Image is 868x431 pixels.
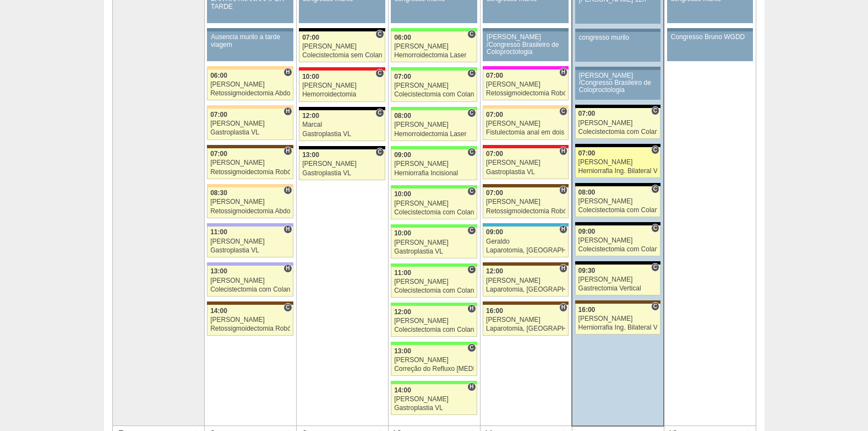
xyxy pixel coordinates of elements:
div: Key: Santa Joana [207,145,293,148]
div: [PERSON_NAME] [394,43,474,50]
div: Key: Santa Joana [207,301,293,305]
a: C 07:00 [PERSON_NAME] Fistulectomia anal em dois tempos [483,109,569,139]
div: Key: Blanc [575,105,660,108]
a: C 09:30 [PERSON_NAME] Gastrectomia Vertical [575,265,660,295]
div: [PERSON_NAME] [486,159,565,166]
div: [PERSON_NAME] [210,277,290,284]
div: Ausencia murilo a tarde viagem [211,34,290,48]
div: Key: Blanc [575,183,660,186]
div: [PERSON_NAME] [302,43,382,50]
a: H 16:00 [PERSON_NAME] Laparotomia, [GEOGRAPHIC_DATA], Drenagem, Bridas [483,305,569,336]
span: 11:00 [394,269,411,277]
div: Key: Pro Matre [483,66,569,69]
span: 12:00 [486,267,503,275]
a: H 06:00 [PERSON_NAME] Retossigmoidectomia Abdominal VL [207,69,293,100]
div: Key: Aviso [483,28,569,31]
div: [PERSON_NAME] [210,238,290,245]
div: Key: Blanc [299,28,385,31]
div: [PERSON_NAME] /Congresso Brasileiro de Coloproctologia [579,72,657,94]
div: Key: Brasil [391,342,477,345]
div: Colecistectomia com Colangiografia VL [394,91,474,98]
span: Hospital [559,264,567,273]
a: [PERSON_NAME] /Congresso Brasileiro de Coloproctologia [575,70,660,100]
div: [PERSON_NAME] [302,82,382,89]
span: 11:00 [210,228,227,236]
div: Gastroplastia VL [302,131,382,138]
a: H 12:00 [PERSON_NAME] Colecistectomia com Colangiografia VL [391,306,477,337]
span: Consultório [375,69,384,78]
a: [PERSON_NAME] /Congresso Brasileiro de Coloproctologia [483,31,569,61]
div: [PERSON_NAME] [394,317,474,325]
div: [PERSON_NAME] [578,315,658,322]
div: [PERSON_NAME] [210,159,290,166]
div: Key: Brasil [391,303,477,306]
div: [PERSON_NAME] /Congresso Brasileiro de Coloproctologia [487,34,565,56]
a: C 08:00 [PERSON_NAME] Hemorroidectomia Laser [391,110,477,141]
span: Consultório [651,263,659,272]
span: Consultório [467,226,476,235]
span: 08:00 [394,112,411,120]
div: Gastroplastia VL [302,170,382,177]
div: [PERSON_NAME] [578,198,658,205]
a: C 07:00 [PERSON_NAME] Herniorrafia Ing. Bilateral VL [575,147,660,178]
a: C 16:00 [PERSON_NAME] Herniorrafia Ing. Bilateral VL [575,304,660,335]
div: Key: Christóvão da Gama [207,262,293,266]
div: [PERSON_NAME] [394,357,474,364]
span: 07:00 [210,150,227,158]
a: H 09:00 Geraldo Laparotomia, [GEOGRAPHIC_DATA], Drenagem, Bridas VL [483,227,569,257]
a: C 07:00 [PERSON_NAME] Colecistectomia com Colangiografia VL [575,108,660,139]
span: Hospital [283,147,292,155]
span: Hospital [283,225,292,234]
a: C 10:00 [PERSON_NAME] Colecistectomia com Colangiografia VL [391,188,477,219]
div: Key: Brasil [391,381,477,384]
span: Consultório [467,148,476,157]
div: Colecistectomia com Colangiografia VL [394,209,474,216]
span: 07:00 [486,150,503,158]
div: Key: Brasil [391,107,477,110]
div: Gastroplastia VL [394,248,474,255]
div: Colecistectomia com Colangiografia VL [394,326,474,333]
div: Retossigmoidectomia Robótica [210,169,290,176]
div: Gastroplastia VL [394,405,474,412]
span: 13:00 [210,267,227,275]
span: 08:30 [210,189,227,197]
div: Hemorroidectomia Laser [394,52,474,59]
div: Colecistectomia com Colangiografia VL [578,246,658,253]
a: C 13:00 [PERSON_NAME] Gastroplastia VL [299,149,385,180]
span: 09:00 [394,151,411,159]
span: 12:00 [302,112,319,120]
a: H 14:00 [PERSON_NAME] Gastroplastia VL [391,384,477,415]
div: [PERSON_NAME] [578,120,658,127]
div: [PERSON_NAME] [578,276,658,283]
a: H 07:00 [PERSON_NAME] Retossigmoidectomia Robótica [483,69,569,100]
span: Consultório [651,224,659,233]
a: H 11:00 [PERSON_NAME] Gastroplastia VL [207,227,293,257]
div: [PERSON_NAME] [486,316,565,324]
div: Hemorroidectomia Laser [394,131,474,138]
span: 14:00 [210,307,227,315]
div: Retossigmoidectomia Abdominal VL [210,208,290,215]
div: Key: Aviso [667,28,753,31]
div: Key: Blanc [299,107,385,110]
div: Key: Blanc [575,144,660,147]
div: Key: Aviso [207,28,293,31]
div: [PERSON_NAME] [210,316,290,324]
span: Consultório [375,109,384,117]
a: C 10:00 [PERSON_NAME] Gastroplastia VL [391,228,477,258]
div: Key: Bartira [207,105,293,109]
div: Key: Brasil [391,263,477,267]
div: Retossigmoidectomia Robótica [210,325,290,332]
a: H 08:30 [PERSON_NAME] Retossigmoidectomia Abdominal VL [207,187,293,218]
div: Herniorrafia Incisional [394,170,474,177]
span: Hospital [467,382,476,391]
div: Hemorroidectomia [302,91,382,98]
span: 13:00 [394,347,411,355]
div: Key: Brasil [391,224,477,228]
div: [PERSON_NAME] [486,120,565,127]
a: C 09:00 [PERSON_NAME] Colecistectomia com Colangiografia VL [575,225,660,256]
div: Laparotomia, [GEOGRAPHIC_DATA], Drenagem, Bridas [486,286,565,293]
span: Hospital [559,186,567,195]
a: H 07:00 [PERSON_NAME] Retossigmoidectomia Robótica [207,148,293,179]
a: C 12:00 Marcal Gastroplastia VL [299,110,385,141]
span: 07:00 [486,111,503,118]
